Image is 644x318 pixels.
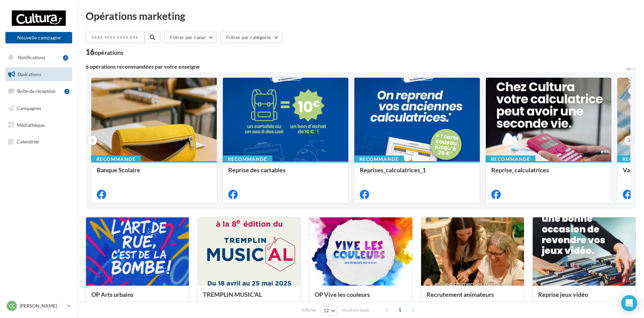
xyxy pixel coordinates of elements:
[18,55,45,60] span: Notifications
[17,139,39,144] span: Calendrier
[228,167,343,180] div: Reprise des cartables
[5,32,72,43] button: Nouvelle campagne
[427,291,519,305] div: Recrutement animateurs
[86,48,123,56] div: 16
[491,167,606,180] div: Reprise_calculatrices
[5,299,72,312] a: Cc [PERSON_NAME]
[223,155,272,163] div: Recommandé
[354,155,404,163] div: Recommandé
[64,89,69,94] div: 2
[91,291,183,305] div: OP Arts urbains
[94,49,123,56] div: opérations
[324,308,329,313] span: 12
[17,88,56,94] span: Boîte de réception
[203,291,295,305] div: TREMPLIN MUSIC'AL
[621,295,637,311] div: Open Intercom Messenger
[97,167,211,180] div: Banque Scolaire
[63,55,68,61] div: 2
[4,50,71,65] button: Notifications 2
[4,101,74,115] a: Campagnes
[18,71,41,77] span: Opérations
[20,303,64,309] p: [PERSON_NAME]
[4,135,74,149] a: Calendrier
[342,307,370,313] span: résultats/page
[486,155,535,163] div: Recommandé
[538,291,630,305] div: Reprise jeux vidéo
[86,64,625,69] div: 6 opérations recommandées par votre enseigne
[4,67,74,81] a: Opérations
[315,291,407,305] div: OP Vive les couleurs
[9,303,15,309] span: Cc
[17,105,41,111] span: Campagnes
[4,118,74,132] a: Médiathèque
[394,305,405,315] span: 1
[221,32,282,43] button: Filtrer par catégorie
[321,306,338,315] button: 12
[86,11,636,21] div: Opérations marketing
[164,32,217,43] button: Filtrer par canal
[302,307,317,313] span: Afficher
[17,122,45,128] span: Médiathèque
[4,84,74,98] a: Boîte de réception2
[360,167,474,180] div: Reprises_calculatrices_1
[91,155,141,163] div: Recommandé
